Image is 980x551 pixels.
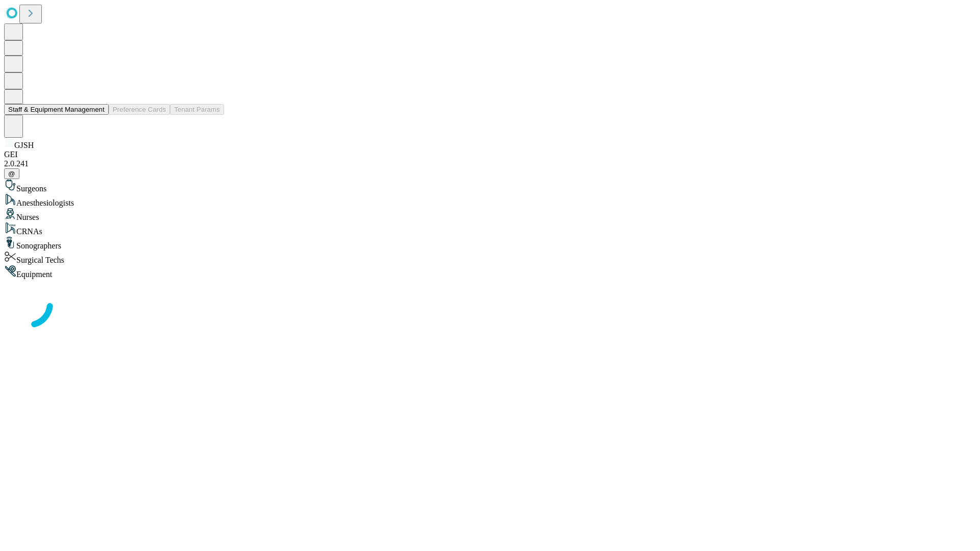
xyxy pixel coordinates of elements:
[4,265,976,279] div: Equipment
[4,150,976,159] div: GEI
[4,168,19,179] button: @
[4,159,976,168] div: 2.0.241
[14,141,34,149] span: GJSH
[109,104,170,115] button: Preference Cards
[4,104,109,115] button: Staff & Equipment Management
[4,208,976,222] div: Nurses
[8,170,15,178] span: @
[4,193,976,208] div: Anesthesiologists
[4,179,976,193] div: Surgeons
[4,222,976,236] div: CRNAs
[4,251,976,265] div: Surgical Techs
[4,236,976,251] div: Sonographers
[170,104,224,115] button: Tenant Params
